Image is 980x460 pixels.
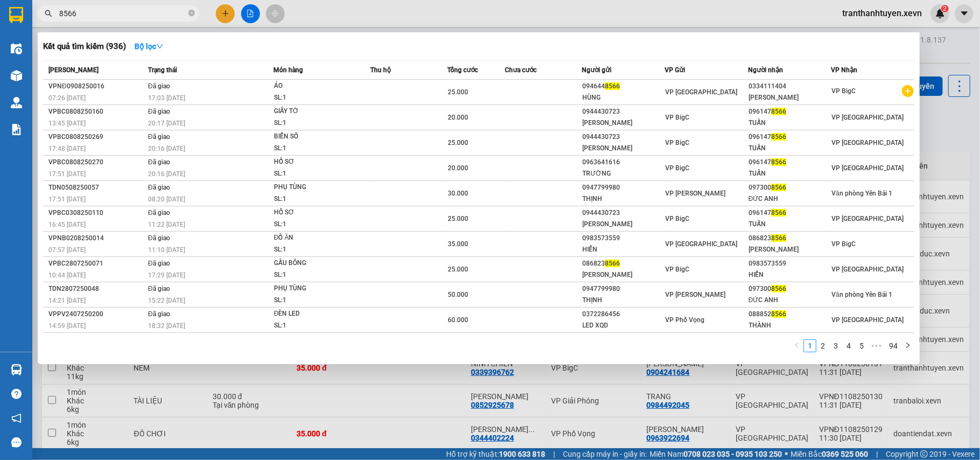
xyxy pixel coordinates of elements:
a: 3 [830,340,842,352]
span: 07:26 [DATE] [48,94,86,102]
div: VPBC0808250160 [48,106,145,117]
span: 14:59 [DATE] [48,322,86,330]
div: [PERSON_NAME] [582,143,665,154]
span: VP BigC [831,240,856,248]
div: HIỂN [749,269,831,281]
div: [PERSON_NAME] [749,92,831,103]
li: Next 5 Pages [868,339,885,352]
span: 25.000 [448,139,468,147]
span: 30.000 [448,190,468,197]
div: VPBC2807250071 [48,258,145,269]
div: SL: 1 [274,219,355,231]
div: SL: 1 [274,193,355,205]
img: warehouse-icon [11,364,22,375]
div: TRƯỜNG [582,168,665,179]
div: ĐỨC ANH [749,295,831,306]
span: VP [GEOGRAPHIC_DATA] [831,316,904,324]
span: 8566 [771,133,786,141]
span: 11:10 [DATE] [148,246,185,254]
span: 8566 [771,285,786,292]
li: Previous Page [791,339,803,352]
div: 094644 [582,81,665,92]
span: 20:16 [DATE] [148,145,185,152]
span: question-circle [11,389,22,399]
div: VPNĐ0908250016 [48,81,145,92]
div: VPBC0808250269 [48,131,145,143]
div: 0334111404 [749,81,831,92]
span: 18:32 [DATE] [148,322,185,330]
span: 13:45 [DATE] [48,120,86,127]
a: 4 [843,340,855,352]
img: warehouse-icon [11,97,22,108]
div: GIẤY TỜ [274,106,355,117]
span: notification [11,413,22,423]
div: PHỤ TÙNG [274,283,355,295]
div: SL: 1 [274,244,355,256]
span: 60.000 [448,316,468,324]
span: plus-circle [902,85,914,97]
div: 0983573559 [749,258,831,269]
span: 8566 [771,108,786,115]
span: Đã giao [148,133,170,141]
div: VPBC0308250110 [48,207,145,219]
span: close-circle [188,9,195,19]
div: 097300 [749,182,831,193]
div: 0983573559 [582,233,665,244]
div: 0944430723 [582,131,665,143]
img: warehouse-icon [11,43,22,54]
span: 08:20 [DATE] [148,196,185,203]
span: close-circle [188,10,195,16]
div: 0372286456 [582,309,665,320]
img: logo-vxr [9,7,23,23]
span: 17:51 [DATE] [48,196,86,203]
a: 2 [817,340,829,352]
div: SL: 1 [274,295,355,306]
div: [PERSON_NAME] [749,244,831,255]
span: 8566 [771,158,786,166]
span: VP [GEOGRAPHIC_DATA] [831,114,904,121]
div: THỊNH [582,193,665,205]
span: Tổng cước [447,66,478,74]
span: Văn phòng Yên Bái 1 [831,190,892,197]
span: 07:57 [DATE] [48,246,86,254]
span: VP [GEOGRAPHIC_DATA] [831,266,904,273]
span: 50.000 [448,291,468,298]
span: 8566 [771,234,786,242]
img: warehouse-icon [11,70,22,81]
span: VP [GEOGRAPHIC_DATA] [665,88,737,96]
span: Chưa cước [505,66,537,74]
span: 8566 [771,209,786,217]
div: TDN0508250057 [48,182,145,193]
span: 15:22 [DATE] [148,297,185,304]
div: 0944430723 [582,207,665,219]
span: VP [PERSON_NAME] [665,190,725,197]
span: [PERSON_NAME] [48,66,98,74]
span: VP Phố Vọng [665,316,704,324]
div: 096147 [749,207,831,219]
span: Đã giao [148,184,170,191]
b: GỬI : VP [GEOGRAPHIC_DATA] [13,78,160,114]
span: 25.000 [448,88,468,96]
span: 17:29 [DATE] [148,271,185,279]
div: ÁO [274,80,355,92]
div: LED XQD [582,320,665,331]
div: HIỂN [582,244,665,255]
div: BIỂN SỐ [274,131,355,143]
a: 94 [886,340,901,352]
span: VP [PERSON_NAME] [665,291,725,298]
input: Tìm tên, số ĐT hoặc mã đơn [59,8,186,19]
div: [PERSON_NAME] [582,269,665,281]
a: 1 [804,340,816,352]
div: SL: 1 [274,269,355,281]
div: 096147 [749,157,831,168]
span: VP BigC [665,139,689,147]
div: 086823 [582,258,665,269]
span: message [11,437,22,448]
span: Đã giao [148,209,170,217]
span: search [45,10,52,17]
div: TUẤN [749,143,831,154]
li: 94 [885,339,901,352]
span: VP Nhận [831,66,857,74]
span: Đã giao [148,310,170,318]
span: Đã giao [148,108,170,115]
